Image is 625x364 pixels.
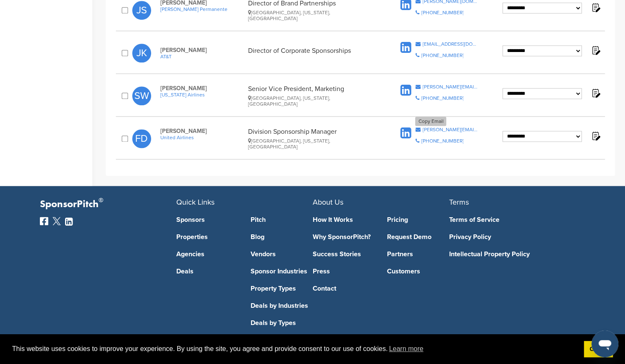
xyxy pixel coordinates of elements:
[12,343,577,355] span: This website uses cookies to improve your experience. By using the site, you agree and provide co...
[251,216,313,223] a: Pitch
[387,268,449,275] a: Customers
[449,251,573,257] a: Intellectual Property Policy
[584,341,613,358] a: dismiss cookie message
[248,10,379,21] div: [GEOGRAPHIC_DATA], [US_STATE], [GEOGRAPHIC_DATA]
[313,251,375,257] a: Success Stories
[590,45,601,55] img: Notes
[176,216,238,223] a: Sponsors
[313,216,375,223] a: How It Works
[251,285,313,292] a: Property Types
[313,198,343,207] span: About Us
[132,86,151,105] span: SW
[421,138,463,143] div: [PHONE_NUMBER]
[421,96,463,101] div: [PHONE_NUMBER]
[176,234,238,240] a: Properties
[132,1,151,20] span: JS
[387,234,449,240] a: Request Demo
[591,330,618,357] iframe: Button to launch messaging window
[132,129,151,148] span: FD
[387,216,449,223] a: Pricing
[422,42,478,47] div: [EMAIL_ADDRESS][DOMAIN_NAME]
[251,251,313,257] a: Vendors
[160,47,244,54] span: [PERSON_NAME]
[40,217,48,225] img: Facebook
[248,47,379,60] div: Director of Corporate Sponsorships
[160,85,244,92] span: [PERSON_NAME]
[176,198,214,207] span: Quick Links
[387,251,449,257] a: Partners
[449,234,573,240] a: Privacy Policy
[449,198,469,207] span: Terms
[251,234,313,240] a: Blog
[248,138,379,150] div: [GEOGRAPHIC_DATA], [US_STATE], [GEOGRAPHIC_DATA]
[590,2,601,13] img: Notes
[422,127,478,132] div: [PERSON_NAME][EMAIL_ADDRESS][PERSON_NAME][DOMAIN_NAME]
[449,216,573,223] a: Terms of Service
[251,302,313,309] a: Deals by Industries
[52,217,61,225] img: Twitter
[160,92,244,98] a: [US_STATE] Airlines
[40,198,176,211] p: SponsorPitch
[388,343,425,355] a: learn more about cookies
[248,127,379,150] div: Division Sponsorship Manager
[160,127,244,135] span: [PERSON_NAME]
[248,95,379,107] div: [GEOGRAPHIC_DATA], [US_STATE], [GEOGRAPHIC_DATA]
[160,54,244,60] a: AT&T
[421,53,463,58] div: [PHONE_NUMBER]
[176,268,238,275] a: Deals
[132,44,151,62] span: JK
[313,268,375,275] a: Press
[248,85,379,107] div: Senior Vice President, Marketing
[160,6,244,12] a: [PERSON_NAME] Permanente
[421,10,463,15] div: [PHONE_NUMBER]
[590,130,601,141] img: Notes
[176,251,238,257] a: Agencies
[422,84,478,89] div: [PERSON_NAME][EMAIL_ADDRESS][PERSON_NAME][DOMAIN_NAME]
[313,234,375,240] a: Why SponsorPitch?
[160,135,244,140] a: United Airlines
[99,195,103,205] span: ®
[415,117,446,126] div: Copy Email
[590,88,601,98] img: Notes
[313,285,375,292] a: Contact
[251,320,313,326] a: Deals by Types
[251,268,313,275] a: Sponsor Industries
